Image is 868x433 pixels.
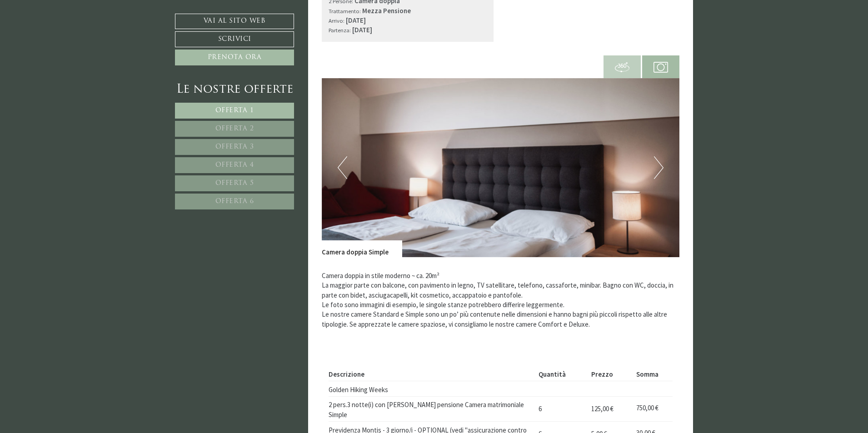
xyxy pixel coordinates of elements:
b: [DATE] [346,16,366,25]
div: Montis – Active Nature Spa [14,26,120,33]
small: Arrivo: [329,17,344,24]
img: 360-grad.svg [615,60,629,75]
div: [DATE] [164,7,195,21]
th: Quantità [535,368,588,381]
span: Offerta 6 [215,198,254,205]
th: Descrizione [329,368,535,381]
span: Offerta 1 [215,107,254,114]
b: Mezza Pensione [362,6,411,15]
span: Offerta 4 [215,162,254,169]
div: Le nostre offerte [175,81,294,98]
span: Offerta 2 [215,125,254,132]
td: 750,00 € [633,396,673,421]
button: Invia [309,239,359,255]
img: camera.svg [653,60,668,75]
a: Vai al sito web [175,14,294,29]
small: Trattamento: [329,7,361,15]
th: Prezzo [588,368,633,381]
img: image [322,78,680,257]
small: Partenza: [329,26,351,34]
td: 2 pers.3 notte(i) con [PERSON_NAME] pensione Camera matrimoniale Simple [329,396,535,421]
td: 6 [535,396,588,421]
span: Offerta 3 [215,144,254,150]
div: Camera doppia Simple [322,240,402,257]
b: [DATE] [352,25,372,34]
p: Camera doppia in stile moderno ~ ca. 20m² La maggior parte con balcone, con pavimento in legno, T... [322,271,680,329]
a: Scrivici [175,31,294,47]
span: Offerta 5 [215,180,254,187]
button: Next [654,156,663,179]
a: Prenota ora [175,50,294,65]
small: 12:30 [14,42,120,48]
td: Golden Hiking Weeks [329,381,535,397]
span: 125,00 € [591,404,614,413]
button: Previous [338,156,347,179]
div: Buon giorno, come possiamo aiutarla? [7,24,125,50]
th: Somma [633,368,673,381]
